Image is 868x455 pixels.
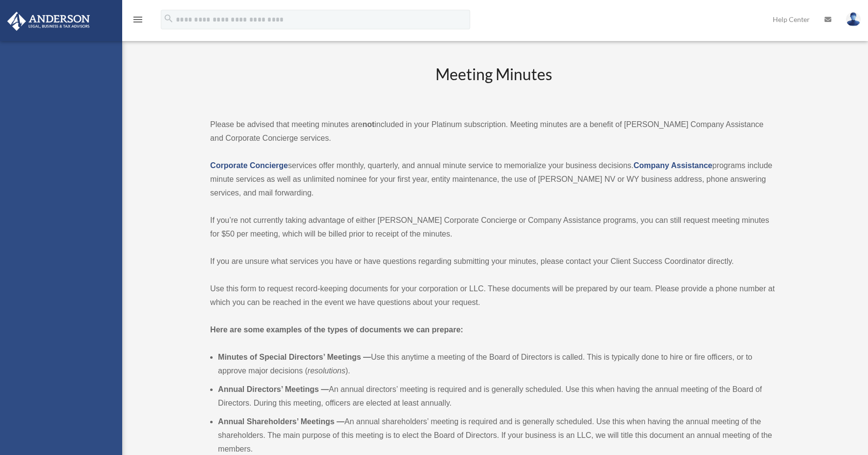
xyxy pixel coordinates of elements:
b: Annual Directors’ Meetings — [218,385,329,393]
p: If you’re not currently taking advantage of either [PERSON_NAME] Corporate Concierge or Company A... [210,214,778,241]
a: menu [132,17,144,25]
p: Please be advised that meeting minutes are included in your Platinum subscription. Meeting minute... [210,118,778,145]
img: Anderson Advisors Platinum Portal [4,12,93,31]
i: search [163,13,174,24]
h2: Meeting Minutes [210,64,778,104]
i: menu [132,14,144,25]
b: Annual Shareholders’ Meetings — [218,417,345,426]
b: Minutes of Special Directors’ Meetings — [218,353,371,361]
strong: Here are some examples of the types of documents we can prepare: [210,325,463,334]
p: Use this form to request record-keeping documents for your corporation or LLC. These documents wi... [210,282,778,309]
a: Company Assistance [633,161,712,170]
strong: not [362,120,374,129]
a: Corporate Concierge [210,161,288,170]
p: If you are unsure what services you have or have questions regarding submitting your minutes, ple... [210,255,778,268]
li: Use this anytime a meeting of the Board of Directors is called. This is typically done to hire or... [218,350,778,378]
em: resolutions [307,367,345,375]
li: An annual directors’ meeting is required and is generally scheduled. Use this when having the ann... [218,383,778,410]
p: services offer monthly, quarterly, and annual minute service to memorialize your business decisio... [210,159,778,200]
img: User Pic [846,12,861,26]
